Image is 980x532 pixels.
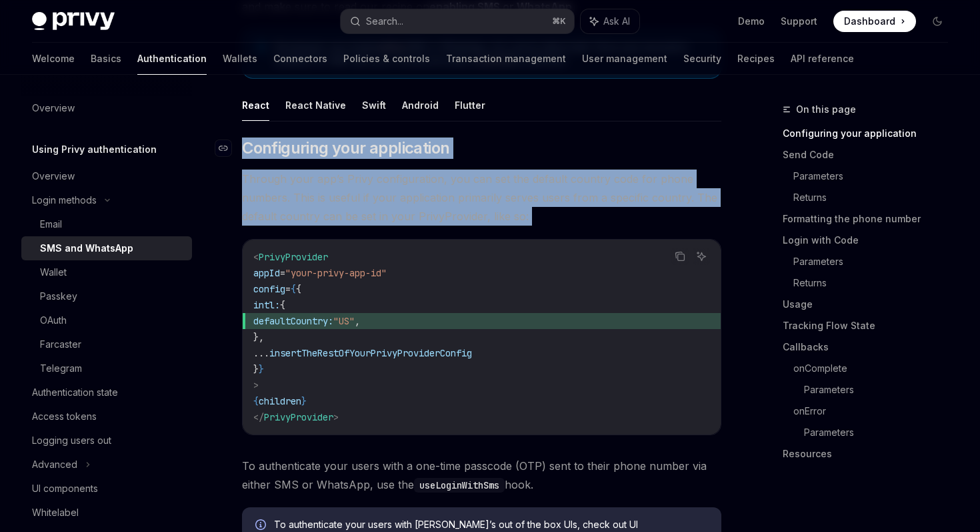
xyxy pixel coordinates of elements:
[253,251,259,263] span: <
[793,251,959,272] a: Parameters
[793,187,959,208] a: Returns
[343,43,430,75] a: Policies & controls
[253,315,333,327] span: defaultCountry:
[783,123,959,144] a: Configuring your application
[32,12,115,31] img: dark logo
[793,272,959,294] a: Returns
[21,380,192,405] a: Authentication state
[280,299,285,311] span: {
[21,164,192,188] a: Overview
[783,208,959,230] a: Formatting the phone number
[21,477,192,501] a: UI components
[796,101,856,117] span: On this page
[362,89,386,121] button: Swift
[341,9,573,33] button: Search...⌘K
[355,315,360,327] span: ,
[32,43,75,75] a: Welcome
[21,260,192,284] a: Wallet
[269,347,472,359] span: insertTheRestOfYourPrivyProviderConfig
[791,43,854,75] a: API reference
[414,478,505,493] code: useLoginWithSms
[333,411,339,423] span: >
[21,308,192,332] a: OAuth
[280,267,285,279] span: =
[21,236,192,260] a: SMS and WhatsApp
[40,216,62,232] div: Email
[737,43,775,75] a: Recipes
[32,409,97,425] div: Access tokens
[285,283,291,295] span: =
[793,166,959,187] a: Parameters
[301,395,307,407] span: }
[783,230,959,251] a: Login with Code
[581,9,639,33] button: Ask AI
[21,405,192,429] a: Access tokens
[21,284,192,308] a: Passkey
[296,283,301,295] span: {
[32,481,98,497] div: UI components
[32,505,79,521] div: Whitelabel
[215,138,242,159] a: Navigate to header
[285,267,387,279] span: "your-privy-app-id"
[21,356,192,380] a: Telegram
[333,315,355,327] span: "US"
[242,170,721,226] span: Through your app’s Privy configuration, you can set the default country code for phone numbers. T...
[40,264,67,280] div: Wallet
[242,138,449,159] span: Configuring your application
[273,43,327,75] a: Connectors
[844,15,895,28] span: Dashboard
[804,379,959,401] a: Parameters
[455,89,485,121] button: Flutter
[783,443,959,465] a: Resources
[21,332,192,356] a: Farcaster
[738,15,765,28] a: Demo
[446,43,566,75] a: Transaction management
[804,422,959,443] a: Parameters
[21,96,192,120] a: Overview
[259,251,328,263] span: PrivyProvider
[402,89,439,121] button: Android
[603,15,630,28] span: Ask AI
[552,16,566,27] span: ⌘ K
[253,363,259,375] span: }
[40,288,77,304] div: Passkey
[40,360,82,376] div: Telegram
[783,144,959,166] a: Send Code
[32,192,97,208] div: Login methods
[253,379,259,391] span: >
[783,336,959,358] a: Callbacks
[366,13,403,29] div: Search...
[264,411,333,423] span: PrivyProvider
[253,411,264,423] span: </
[32,433,111,449] div: Logging users out
[582,43,667,75] a: User management
[40,312,67,328] div: OAuth
[291,283,296,295] span: {
[833,11,916,32] a: Dashboard
[671,248,689,265] button: Copy the contents from the code block
[223,43,257,75] a: Wallets
[285,89,346,121] button: React Native
[21,501,192,525] a: Whitelabel
[32,384,118,401] div: Authentication state
[253,331,264,343] span: },
[242,89,269,121] button: React
[91,43,121,75] a: Basics
[137,43,207,75] a: Authentication
[783,294,959,315] a: Usage
[253,267,280,279] span: appId
[40,336,81,352] div: Farcaster
[40,240,133,256] div: SMS and WhatsApp
[783,315,959,336] a: Tracking Flow State
[32,100,75,116] div: Overview
[32,457,77,473] div: Advanced
[21,429,192,453] a: Logging users out
[259,363,264,375] span: }
[259,395,301,407] span: children
[253,299,280,311] span: intl:
[32,142,157,158] h5: Using Privy authentication
[683,43,721,75] a: Security
[253,283,285,295] span: config
[253,347,269,359] span: ...
[242,457,721,494] span: To authenticate your users with a one-time passcode (OTP) sent to their phone number via either S...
